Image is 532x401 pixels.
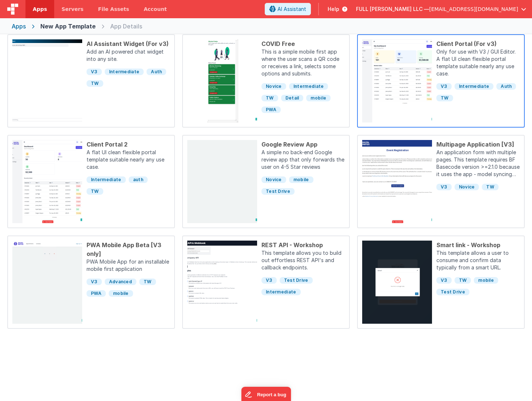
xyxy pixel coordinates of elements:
[87,258,170,274] p: PWA Mobile App for an installable mobile first application
[61,5,83,13] span: Servers
[482,184,499,190] span: TW
[436,39,520,48] div: Client Portal (For v3)
[356,5,526,13] button: FULL [PERSON_NAME] LLC — [EMAIL_ADDRESS][DOMAIN_NAME]
[455,277,471,284] span: TW
[306,95,331,101] span: mobile
[87,80,103,87] span: TW
[261,241,345,249] div: REST API - Workshop
[281,95,304,101] span: Detail
[109,290,133,297] span: mobile
[110,22,142,31] div: App Details
[265,3,311,15] button: AI Assistant
[455,83,494,90] span: Intermediate
[87,188,103,195] span: TW
[105,69,144,75] span: Intermediate
[496,83,516,90] span: Auth
[261,83,286,90] span: Novice
[87,140,170,149] div: Client Portal 2
[261,188,295,195] span: Test Drive
[98,5,129,13] span: File Assets
[436,48,520,79] p: Only for use with V3 / GUI Editor. A flat UI clean flexible portal template suitable nearly any u...
[147,69,166,75] span: Auth
[139,279,156,285] span: TW
[261,39,345,48] div: COVID Free
[261,249,345,273] p: This template allows you to build out effortless REST API's and callback endpoints.
[289,83,328,90] span: Intermediate
[33,5,47,13] span: Apps
[429,5,518,13] span: [EMAIL_ADDRESS][DOMAIN_NAME]
[261,149,345,172] p: A simple no back-end Google review app that only forwards the user on 4-5 Star reviews
[261,48,345,79] p: This is a simple mobile first app where the user scans a QR code or receives a link, selects some...
[474,277,498,284] span: mobile
[261,95,278,101] span: TW
[87,241,170,258] div: PWA Mobile App Beta [V3 only]
[436,83,452,90] span: V3
[40,22,96,31] div: New App Template
[436,241,520,249] div: Smart link - Workshop
[105,279,136,285] span: Advanced
[87,279,102,285] span: V3
[436,249,520,273] p: This template allows a user to consume and confirm data typically from a smart URL.
[261,277,277,284] span: V3
[129,176,148,183] span: auth
[280,277,313,284] span: Test Drive
[261,289,301,295] span: Intermediate
[12,22,26,31] div: Apps
[261,106,281,113] span: PWA
[87,69,102,75] span: V3
[436,277,452,284] span: V3
[87,176,126,183] span: Intermediate
[261,140,345,149] div: Google Review App
[261,176,286,183] span: Novice
[277,5,306,13] span: AI Assistant
[455,184,479,190] span: Novice
[87,39,170,48] div: AI Assistant Widget (For v3)
[436,140,520,149] div: Multipage Application [V3]
[436,95,453,101] span: TW
[436,289,469,295] span: Test Drive
[356,5,429,13] span: FULL [PERSON_NAME] LLC —
[87,290,106,297] span: PWA
[436,149,520,179] p: An application form with multiple pages. This template requires BF Basecode version >=2.1.0 becau...
[436,184,452,190] span: V3
[87,48,170,64] p: Add an AI powered chat widget into any site.
[87,149,170,172] p: A flat UI clean flexible portal template suitable nearly any use case.
[328,5,339,13] span: Help
[289,176,313,183] span: mobile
